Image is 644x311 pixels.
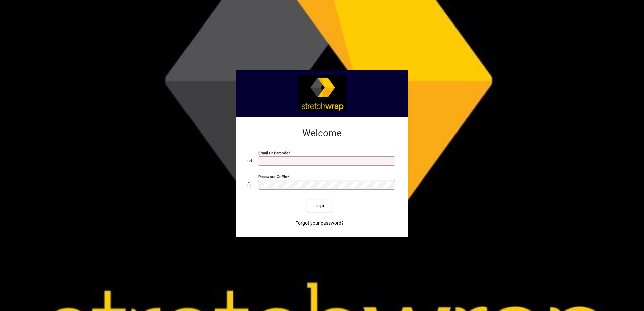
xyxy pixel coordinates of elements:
h2: Welcome [247,127,397,139]
button: Login [307,200,331,212]
mat-label: Password or Pin [258,174,287,179]
a: Forgot your password? [292,217,346,229]
mat-label: Email or Barcode [258,151,288,155]
span: Forgot your password? [295,220,344,227]
span: Login [312,202,326,209]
